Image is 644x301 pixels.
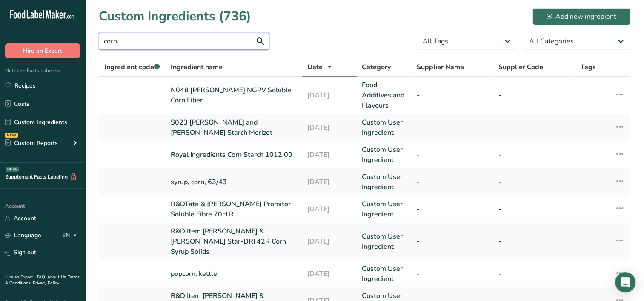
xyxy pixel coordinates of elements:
[498,90,570,100] a: -
[615,272,635,292] div: Open Intercom Messenger
[416,150,488,160] a: -
[498,204,570,214] a: -
[498,62,543,72] span: Supplier Code
[362,62,391,72] span: Category
[171,199,297,219] a: R&DTate & [PERSON_NAME] Promitor Soluble Fibre 70H R
[416,90,488,100] a: -
[171,177,297,187] a: syrup, corn, 63/43
[6,167,19,172] div: BETA
[498,269,570,279] a: -
[99,7,251,26] h1: Custom Ingredients (736)
[307,150,352,160] a: [DATE]
[171,117,297,138] a: S023 [PERSON_NAME] and [PERSON_NAME] Starch Merizet
[307,122,352,133] a: [DATE]
[33,280,59,286] a: Privacy Policy
[5,43,80,58] button: Hire an Expert
[416,177,488,187] a: -
[171,85,297,105] a: N048 [PERSON_NAME] NGPV Soluble Corn Fiber
[416,236,488,247] a: -
[532,8,630,25] button: Add new ingredient
[307,90,352,100] a: [DATE]
[362,117,406,138] a: Custom User Ingredient
[307,236,352,247] a: [DATE]
[171,62,223,72] span: Ingredient name
[581,62,596,72] span: Tags
[498,236,570,247] a: -
[99,33,269,50] input: Search for ingredient
[498,177,570,187] a: -
[171,150,297,160] a: Royal Ingredients Corn Starch 1012.00
[362,199,406,219] a: Custom User Ingredient
[362,145,406,165] a: Custom User Ingredient
[547,11,616,22] div: Add new ingredient
[5,228,41,243] a: Language
[171,269,297,279] a: popcorn, kettle
[5,139,58,148] div: Custom Reports
[498,150,570,160] a: -
[47,274,68,280] a: About Us .
[416,62,464,72] span: Supplier Name
[5,274,35,280] a: Hire an Expert .
[62,230,80,241] div: EN
[416,204,488,214] a: -
[362,80,406,111] a: Food Additives and Flavours
[498,122,570,133] a: -
[171,226,297,257] a: R&D Item [PERSON_NAME] & [PERSON_NAME] Star-DRI 42R Corn Syrup Solids
[416,269,488,279] a: -
[307,177,352,187] a: [DATE]
[5,274,80,286] a: Terms & Conditions .
[37,274,47,280] a: FAQ .
[5,133,18,138] div: NEW
[416,122,488,133] a: -
[307,62,323,72] span: Date
[307,269,352,279] a: [DATE]
[362,231,406,252] a: Custom User Ingredient
[362,172,406,192] a: Custom User Ingredient
[104,62,160,72] span: Ingredient code
[307,204,352,214] a: [DATE]
[362,264,406,284] a: Custom User Ingredient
